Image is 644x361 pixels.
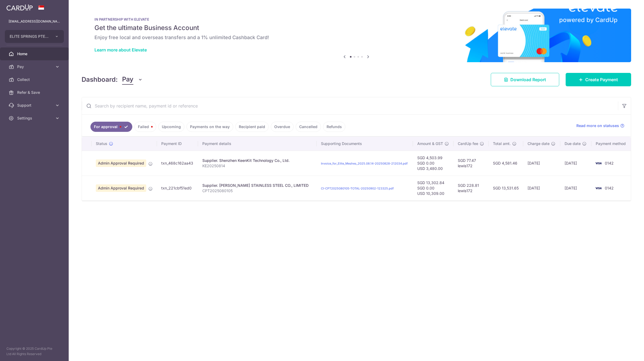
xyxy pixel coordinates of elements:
[560,151,591,176] td: [DATE]
[9,19,60,24] p: [EMAIL_ADDRESS][DOMAIN_NAME]
[94,34,618,41] h6: Enjoy free local and overseas transfers and a 1% unlimited Cashback Card!
[202,183,313,188] div: Supplier. [PERSON_NAME] STAINLESS STEEL CO., LIMITED
[134,122,156,132] a: Failed
[157,151,198,176] td: txn_468c162aa43
[157,176,198,200] td: txn_221cbf51ed0
[413,151,453,176] td: SGD 4,503.99 SGD 0.00 USD 3,480.00
[321,162,408,165] a: Invoice_for_Elite_Meshes_2025.08.14-20250828-212034.pdf
[17,77,53,82] span: Collect
[593,185,604,191] img: Bank Card
[271,122,294,132] a: Overdue
[417,141,443,146] span: Amount & GST
[523,176,560,200] td: [DATE]
[94,24,618,32] h5: Get the ultimate Business Account
[585,76,618,83] span: Create Payment
[510,76,546,83] span: Download Report
[489,176,523,200] td: SGD 13,531.65
[82,75,118,84] h4: Dashboard:
[17,116,53,121] span: Settings
[576,123,619,128] span: Read more on statuses
[94,17,618,21] p: IN PARTNERSHIP WITH ELEVATE
[323,122,345,132] a: Refunds
[90,122,132,132] a: For approval
[96,141,107,146] span: Status
[158,122,184,132] a: Upcoming
[491,73,559,86] a: Download Report
[17,51,53,57] span: Home
[565,141,581,146] span: Due date
[82,97,618,114] input: Search by recipient name, payment id or reference
[593,160,604,166] img: Bank Card
[17,103,53,108] span: Support
[321,187,394,190] a: CI-CPT2025080105-TOTAL-20250902-123325.pdf
[6,4,33,11] img: CardUp
[5,30,64,43] button: ELITE SPRINGS PTE. LTD.
[235,122,269,132] a: Recipient paid
[296,122,321,132] a: Cancelled
[157,137,198,151] th: Payment ID
[523,151,560,176] td: [DATE]
[186,122,233,132] a: Payments on the way
[96,159,146,167] span: Admin Approval Required
[122,75,133,85] span: Pay
[566,73,631,86] a: Create Payment
[17,64,53,69] span: Pay
[82,9,631,62] img: Renovation banner
[17,90,53,95] span: Refer & Save
[202,158,313,163] div: Supplier. Shenzhen KeenKit Technology Co., Ltd.
[453,176,489,200] td: SGD 228.81 lewis172
[576,123,624,128] a: Read more on statuses
[122,75,143,85] button: Pay
[591,137,632,151] th: Payment method
[458,141,478,146] span: CardUp fee
[94,47,147,53] a: Learn more about Elevate
[605,186,614,190] span: 0142
[605,161,614,165] span: 0142
[560,176,591,200] td: [DATE]
[198,137,317,151] th: Payment details
[453,151,489,176] td: SGD 77.47 lewis172
[413,176,453,200] td: SGD 13,302.84 SGD 0.00 USD 10,309.00
[10,34,49,39] span: ELITE SPRINGS PTE. LTD.
[96,184,146,192] span: Admin Approval Required
[489,151,523,176] td: SGD 4,581.46
[317,137,413,151] th: Supporting Documents
[202,188,313,193] p: CPT2025080105
[202,163,313,169] p: KE20250814
[528,141,550,146] span: Charge date
[493,141,511,146] span: Total amt.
